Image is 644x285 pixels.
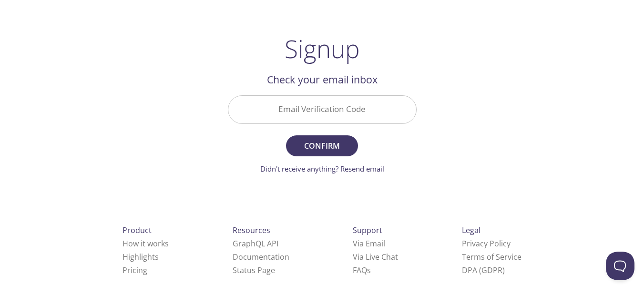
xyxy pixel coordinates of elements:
[233,225,270,235] span: Resources
[462,225,480,235] span: Legal
[260,164,384,173] a: Didn't receive anything? Resend email
[285,34,360,63] h1: Signup
[353,238,385,249] a: Via Email
[123,252,159,262] a: Highlights
[462,252,521,262] a: Terms of Service
[353,265,371,275] a: FAQ
[286,135,358,156] button: Confirm
[233,265,275,275] a: Status Page
[233,252,289,262] a: Documentation
[228,71,417,88] h2: Check your email inbox
[367,265,371,275] span: s
[233,238,278,249] a: GraphQL API
[123,265,147,275] a: Pricing
[123,238,169,249] a: How it works
[296,139,347,153] span: Confirm
[353,252,398,262] a: Via Live Chat
[462,265,505,275] a: DPA (GDPR)
[462,238,511,249] a: Privacy Policy
[123,225,152,235] span: Product
[606,252,634,280] iframe: Help Scout Beacon - Open
[353,225,382,235] span: Support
